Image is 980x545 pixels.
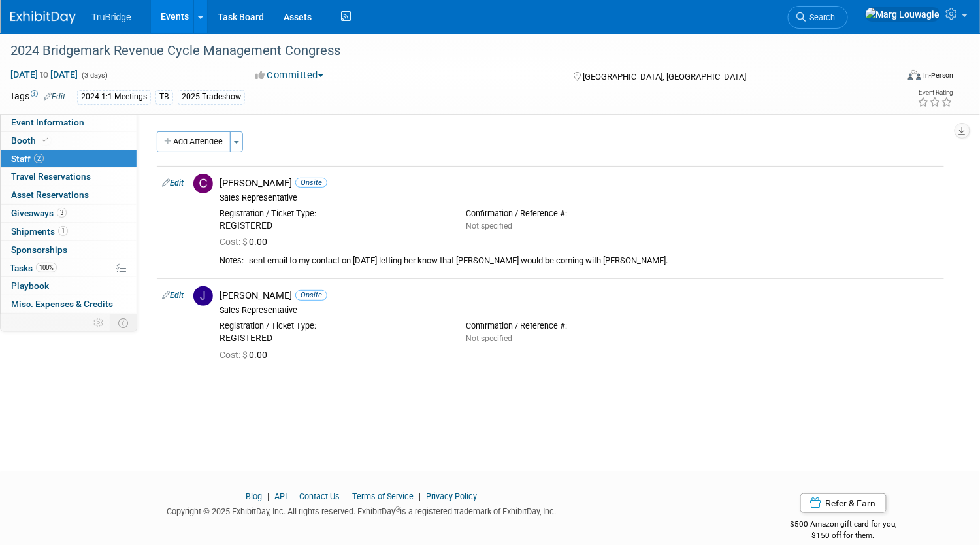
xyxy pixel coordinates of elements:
[58,226,68,236] span: 1
[1,205,137,222] a: Giveaways3
[220,350,249,360] span: Cost: $
[1,114,137,131] a: Event Information
[10,503,713,518] div: Copyright © 2025 ExhibitDay, Inc. All rights reserved. ExhibitDay is a registered trademark of Ex...
[249,256,939,267] div: sent email to my contact on [DATE] letting her know that [PERSON_NAME] would be coming with [PERS...
[91,12,131,22] span: TruBridge
[295,178,327,188] span: Onsite
[908,70,921,80] img: Format-Inperson.png
[583,72,746,82] span: [GEOGRAPHIC_DATA], [GEOGRAPHIC_DATA]
[193,286,213,306] img: J.jpg
[342,491,350,501] span: |
[1,168,137,186] a: Travel Reservations
[34,154,44,163] span: 2
[295,290,327,300] span: Onsite
[220,321,446,331] div: Registration / Ticket Type:
[220,333,446,344] div: REGISTERED
[220,220,446,232] div: REGISTERED
[732,510,954,540] div: $500 Amazon gift card for you,
[1,150,137,168] a: Staff2
[36,263,57,272] span: 100%
[1,132,137,150] a: Booth
[246,491,262,501] a: Blog
[220,289,939,302] div: [PERSON_NAME]
[57,208,67,218] span: 3
[732,530,954,541] div: $150 off for them.
[110,314,137,331] td: Toggle Event Tabs
[865,7,941,22] img: Marg Louwagie
[395,506,400,513] sup: ®
[80,71,108,80] span: (3 days)
[178,90,245,104] div: 2025 Tradeshow
[11,190,89,200] span: Asset Reservations
[923,71,954,80] div: In-Person
[416,491,424,501] span: |
[11,244,67,255] span: Sponsorships
[274,491,287,501] a: API
[162,291,184,300] a: Edit
[77,90,151,104] div: 2024 1:1 Meetings
[38,69,50,80] span: to
[44,92,65,101] a: Edit
[220,305,939,316] div: Sales Representative
[251,69,329,82] button: Committed
[1,186,137,204] a: Asset Reservations
[1,259,137,277] a: Tasks100%
[11,208,67,218] span: Giveaways
[1,277,137,295] a: Playbook
[1,241,137,259] a: Sponsorships
[6,39,874,63] div: 2024 Bridgemark Revenue Cycle Management Congress
[352,491,414,501] a: Terms of Service
[918,90,953,96] div: Event Rating
[10,11,76,24] img: ExhibitDay
[788,6,848,29] a: Search
[10,69,78,80] span: [DATE] [DATE]
[11,280,49,291] span: Playbook
[162,178,184,188] a: Edit
[299,491,340,501] a: Contact Us
[289,491,297,501] span: |
[220,237,249,247] span: Cost: $
[466,208,693,219] div: Confirmation / Reference #:
[11,154,44,164] span: Staff
[220,350,272,360] span: 0.00
[466,321,693,331] div: Confirmation / Reference #:
[42,137,48,144] i: Booth reservation complete
[466,222,512,231] span: Not specified
[11,117,84,127] span: Event Information
[220,177,939,190] div: [PERSON_NAME]
[426,491,477,501] a: Privacy Policy
[11,226,68,237] span: Shipments
[155,90,173,104] div: TB
[10,263,57,273] span: Tasks
[220,208,446,219] div: Registration / Ticket Type:
[813,68,954,88] div: Event Format
[157,131,231,152] button: Add Attendee
[220,193,939,203] div: Sales Representative
[806,12,836,22] span: Search
[466,334,512,343] span: Not specified
[88,314,110,331] td: Personalize Event Tab Strip
[193,174,213,193] img: C.jpg
[264,491,272,501] span: |
[1,295,137,313] a: Misc. Expenses & Credits
[11,299,113,309] span: Misc. Expenses & Credits
[11,135,51,146] span: Booth
[10,90,65,105] td: Tags
[220,256,244,266] div: Notes:
[11,171,91,182] span: Travel Reservations
[1,223,137,240] a: Shipments1
[800,493,887,513] a: Refer & Earn
[220,237,272,247] span: 0.00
